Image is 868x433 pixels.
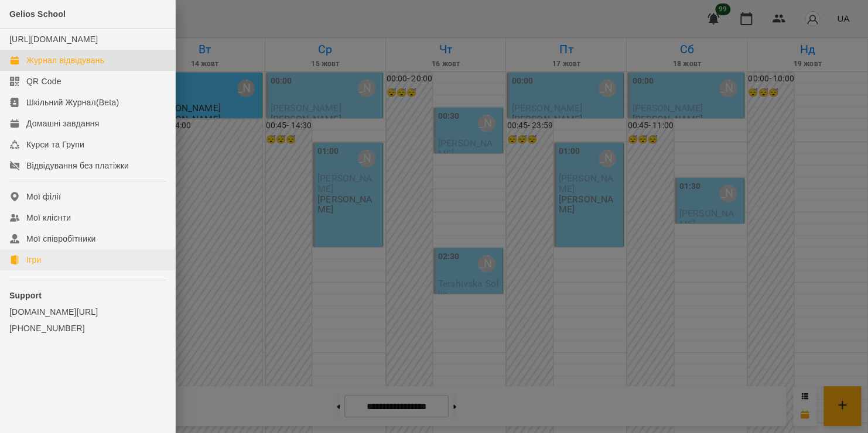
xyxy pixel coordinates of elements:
[9,290,166,301] p: Support
[9,35,98,44] a: [URL][DOMAIN_NAME]
[26,233,96,245] div: Мої співробітники
[26,139,84,150] div: Курси та Групи
[26,54,104,66] div: Журнал відвідувань
[9,306,166,318] a: [DOMAIN_NAME][URL]
[9,9,66,19] span: Gelios School
[26,212,71,224] div: Мої клієнти
[26,254,41,266] div: Ігри
[9,322,166,334] a: [PHONE_NUMBER]
[26,160,129,171] div: Відвідування без платіжки
[26,75,61,87] div: QR Code
[26,97,119,108] div: Шкільний Журнал(Beta)
[26,191,61,202] div: Мої філії
[26,118,99,129] div: Домашні завдання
